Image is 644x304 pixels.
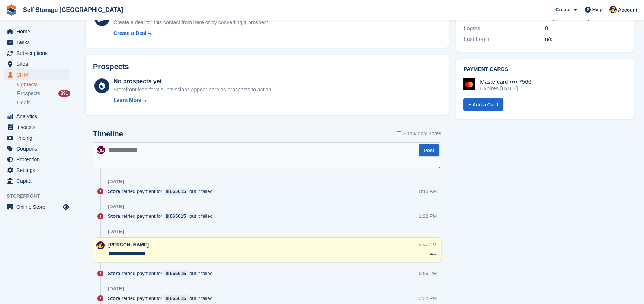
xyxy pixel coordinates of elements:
[4,143,70,154] a: menu
[113,77,273,86] div: No prospects yet
[108,213,120,220] span: Stora
[108,242,149,248] span: [PERSON_NAME]
[16,69,61,80] span: CRM
[164,213,188,220] a: 665615
[7,193,74,200] span: Storefront
[16,143,61,154] span: Coupons
[113,29,269,37] a: Create a Deal
[419,270,437,277] div: 5:56 PM
[164,188,188,195] a: 665615
[419,241,436,248] div: 5:57 PM
[4,154,70,165] a: menu
[113,97,273,104] a: Learn More
[108,188,217,195] div: retried payment for but it failed
[108,286,124,292] div: [DATE]
[113,19,269,26] div: Create a deal for this contact from here or by converting a prospect.
[16,111,61,122] span: Analytics
[4,122,70,132] a: menu
[419,144,439,156] button: Post
[609,6,617,13] img: Nicholas Williams
[93,62,129,71] h2: Prospects
[16,48,61,58] span: Subscriptions
[170,295,186,302] div: 665615
[552,14,590,21] span: ( )
[108,295,120,302] span: Stora
[4,26,70,37] a: menu
[16,37,61,48] span: Tasks
[4,165,70,175] a: menu
[61,203,70,211] a: Preview store
[464,67,626,72] h2: Payment cards
[17,99,31,106] span: Deals
[4,202,70,212] a: menu
[108,270,217,277] div: retried payment for but it failed
[4,111,70,122] a: menu
[464,24,545,33] div: Logins
[419,213,437,220] div: 1:22 PM
[463,78,475,90] img: Mastercard Logo
[108,213,217,220] div: retried payment for but it failed
[17,99,70,107] a: Deals
[93,130,123,138] h2: Timeline
[17,90,70,97] a: Prospects 391
[419,188,437,195] div: 8:13 AM
[618,6,637,14] span: Account
[108,270,120,277] span: Stora
[113,29,147,37] div: Create a Deal
[4,37,70,48] a: menu
[480,78,531,85] div: Mastercard •••• 7566
[545,24,627,33] div: 0
[20,4,126,16] a: Self Storage [GEOGRAPHIC_DATA]
[464,35,545,43] div: Last Login
[4,176,70,186] a: menu
[16,26,61,37] span: Home
[16,165,61,175] span: Settings
[16,122,61,132] span: Invoices
[16,202,61,212] span: Online Store
[170,213,186,220] div: 665615
[463,98,503,111] a: + Add a Card
[4,48,70,58] a: menu
[397,130,441,138] label: Show only notes
[17,81,70,88] a: Contacts
[16,133,61,143] span: Pricing
[97,146,105,154] img: Nicholas Williams
[4,69,70,80] a: menu
[16,176,61,186] span: Capital
[545,35,627,43] div: n/a
[170,270,186,277] div: 665615
[554,14,588,21] a: Resend Invite
[113,97,141,104] div: Learn More
[96,241,105,249] img: Nicholas Williams
[108,204,124,210] div: [DATE]
[108,295,217,302] div: retried payment for but it failed
[480,85,531,92] div: Expires [DATE]
[164,270,188,277] a: 665615
[555,6,570,13] span: Create
[58,90,70,97] div: 391
[397,130,401,138] input: Show only notes
[419,295,437,302] div: 2:24 PM
[17,90,40,97] span: Prospects
[108,229,124,235] div: [DATE]
[4,59,70,69] a: menu
[6,4,17,16] img: stora-icon-8386f47178a22dfd0bd8f6a31ec36ba5ce8667c1dd55bd0f319d3a0aa187defe.svg
[108,179,124,185] div: [DATE]
[113,86,273,94] div: Storefront lead form submissions appear here as prospects to action.
[592,6,603,13] span: Help
[16,154,61,165] span: Protection
[164,295,188,302] a: 665615
[4,133,70,143] a: menu
[16,59,61,69] span: Sites
[170,188,186,195] div: 665615
[108,188,120,195] span: Stora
